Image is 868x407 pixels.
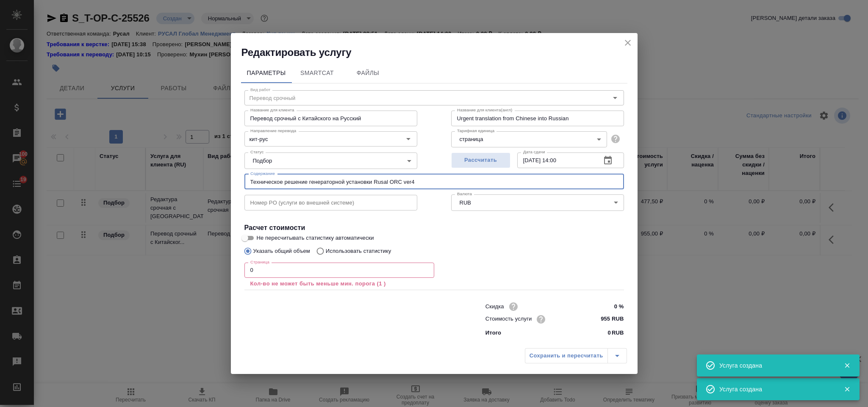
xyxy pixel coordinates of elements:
[246,68,287,78] span: Параметры
[838,385,856,393] button: Закрыть
[244,152,417,169] div: Подбор
[612,329,624,337] p: RUB
[457,199,474,206] button: RUB
[402,133,414,145] button: Open
[608,329,611,337] p: 0
[719,361,831,370] div: Услуга создана
[719,385,831,393] div: Услуга создана
[257,234,374,242] span: Не пересчитывать статистику автоматически
[241,46,638,59] h2: Редактировать услугу
[451,131,607,147] div: страница
[253,247,310,255] p: Указать общий объем
[250,280,428,288] p: Кол-во не может быть меньше мин. порога (1 )
[485,329,501,337] p: Итого
[485,302,504,311] p: Скидка
[525,348,627,363] div: split button
[348,68,388,78] span: Файлы
[485,315,532,323] p: Стоимость услуги
[456,155,506,165] span: Рассчитать
[592,313,624,325] input: ✎ Введи что-нибудь
[326,247,391,255] p: Использовать статистику
[451,152,510,168] button: Рассчитать
[297,68,338,78] span: SmartCat
[621,36,634,49] button: close
[457,136,486,143] button: страница
[838,362,856,369] button: Закрыть
[451,194,624,210] div: RUB
[592,300,624,313] input: ✎ Введи что-нибудь
[250,157,275,164] button: Подбор
[244,223,624,233] h4: Расчет стоимости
